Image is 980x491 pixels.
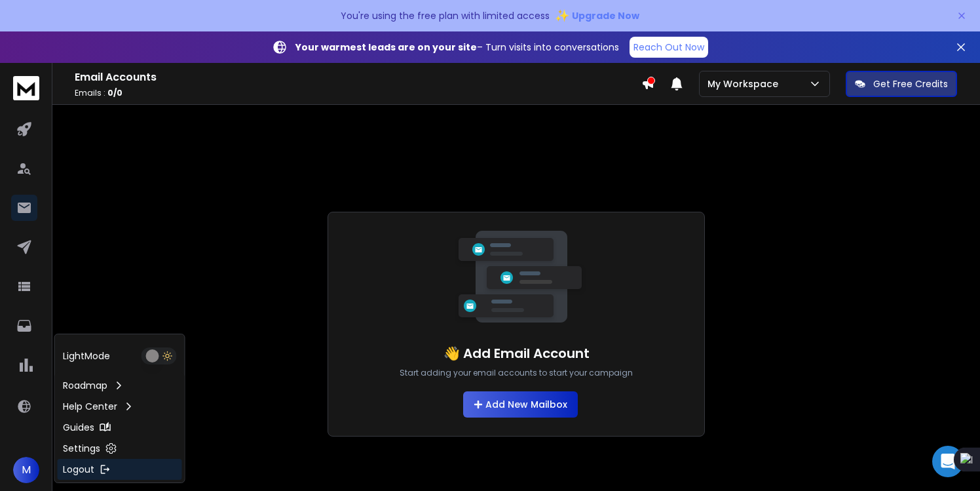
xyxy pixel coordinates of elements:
[63,463,94,476] p: Logout
[75,88,641,98] p: Emails :
[873,77,948,90] p: Get Free Credits
[400,368,633,378] p: Start adding your email accounts to start your campaign
[63,379,107,392] p: Roadmap
[295,41,619,54] p: – Turn visits into conversations
[13,457,39,483] button: M
[295,41,477,54] strong: Your warmest leads are on your site
[846,71,957,97] button: Get Free Credits
[75,69,641,85] h1: Email Accounts
[555,3,639,29] button: ✨Upgrade Now
[63,400,117,413] p: Help Center
[58,438,182,459] a: Settings
[13,76,39,100] img: logo
[572,9,639,22] span: Upgrade Now
[633,41,704,54] p: Reach Out Now
[341,9,550,22] p: You're using the free plan with limited access
[58,396,182,417] a: Help Center
[555,7,569,25] span: ✨
[443,344,590,363] h1: 👋 Add Email Account
[63,442,100,455] p: Settings
[932,446,964,477] div: Open Intercom Messenger
[63,421,94,434] p: Guides
[707,77,783,90] p: My Workspace
[58,417,182,438] a: Guides
[107,87,122,98] span: 0 / 0
[58,375,182,396] a: Roadmap
[630,37,708,58] a: Reach Out Now
[63,349,110,363] p: Light Mode
[463,391,578,418] button: Add New Mailbox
